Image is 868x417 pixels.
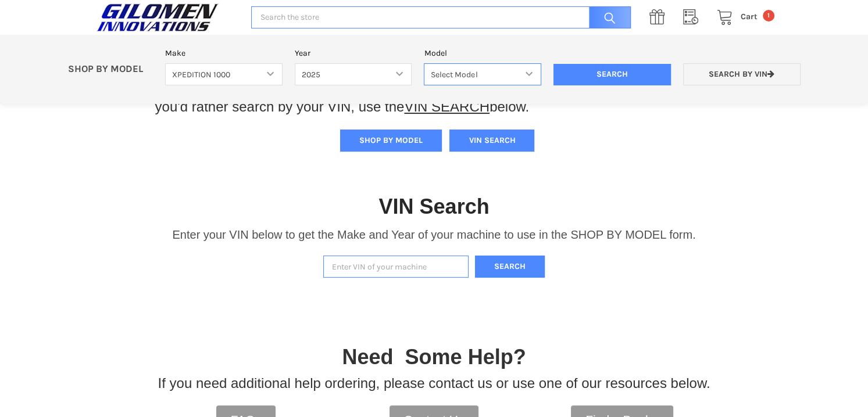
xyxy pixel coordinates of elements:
span: 1 [763,10,774,21]
input: Search [553,64,671,86]
p: If you need additional help ordering, please contact us or use one of our resources below. [158,373,710,394]
input: Search the store [251,6,630,29]
button: VIN SEARCH [449,130,534,152]
button: SHOP BY MODEL [340,130,442,152]
p: Enter your VIN below to get the Make and Year of your machine to use in the SHOP BY MODEL form. [172,226,695,243]
input: Enter VIN of your machine [323,256,469,278]
a: Search by VIN [683,63,801,86]
p: SHOP BY MODEL [62,63,159,76]
span: Cart [741,12,758,21]
label: Model [424,47,541,59]
a: GILOMEN INNOVATIONS [94,3,239,32]
img: GILOMEN INNOVATIONS [94,3,222,32]
button: Search [475,256,545,278]
a: Cart 1 [710,10,774,24]
label: Year [295,47,412,59]
label: Make [165,47,283,59]
a: VIN SEARCH [404,99,490,114]
input: Search [583,6,631,29]
p: Need Some Help? [342,341,526,373]
h1: VIN Search [378,193,489,220]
